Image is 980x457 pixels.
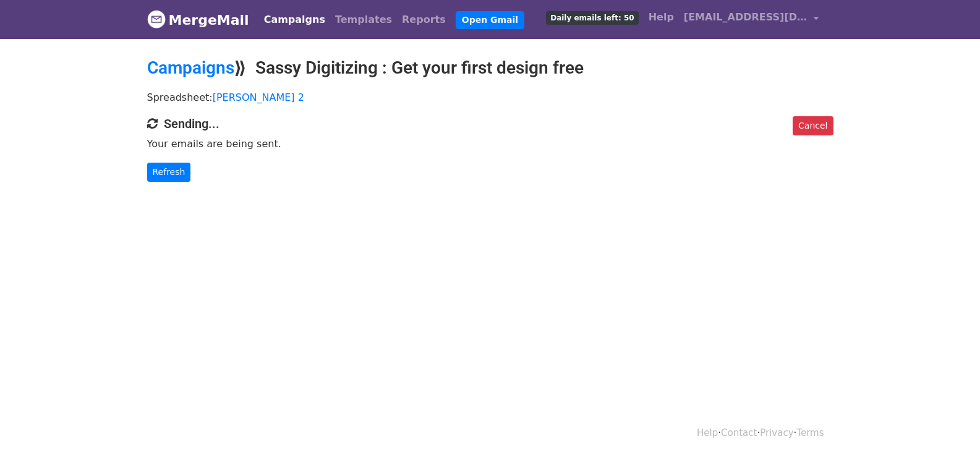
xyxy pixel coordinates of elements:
a: Help [644,5,679,30]
a: Templates [330,7,397,32]
a: Terms [796,427,824,438]
a: Contact [721,427,757,438]
p: Your emails are being sent. [147,137,833,150]
h2: ⟫ Sassy Digitizing : Get your first design free [147,58,833,79]
a: Reports [397,7,451,32]
a: Daily emails left: 50 [541,5,643,30]
a: Campaigns [259,7,330,32]
a: Refresh [147,163,191,182]
p: Spreadsheet: [147,91,833,104]
img: MergeMail logo [147,10,166,28]
a: [EMAIL_ADDRESS][DOMAIN_NAME] [679,5,824,34]
h4: Sending... [147,116,833,131]
a: [PERSON_NAME] 2 [213,92,304,103]
a: Privacy [760,427,793,438]
span: [EMAIL_ADDRESS][DOMAIN_NAME] [684,10,807,25]
a: Cancel [793,116,833,135]
a: MergeMail [147,7,249,33]
span: Daily emails left: 50 [546,11,638,25]
a: Campaigns [147,58,234,78]
a: Help [697,427,718,438]
a: Open Gmail [456,11,524,29]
